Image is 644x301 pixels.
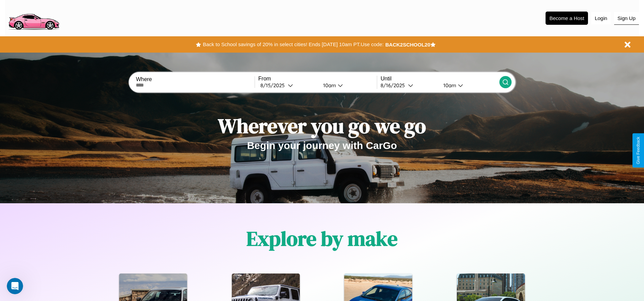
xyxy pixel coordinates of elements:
button: Login [591,12,611,24]
div: 8 / 16 / 2025 [381,82,408,89]
b: BACK2SCHOOL20 [385,42,430,48]
iframe: Intercom live chat [7,278,23,294]
h1: Explore by make [246,225,398,252]
button: Sign Up [614,12,639,25]
label: From [258,76,377,82]
button: 10am [438,82,499,89]
label: Until [381,76,499,82]
button: 10am [318,82,377,89]
div: 10am [440,82,458,89]
button: Back to School savings of 20% in select cities! Ends [DATE] 10am PT.Use code: [201,40,385,49]
div: 10am [320,82,338,89]
button: Become a Host [546,12,588,25]
button: 8/15/2025 [258,82,318,89]
label: Where [136,76,254,82]
div: Give Feedback [636,137,641,164]
div: 8 / 15 / 2025 [260,82,288,89]
img: logo [5,3,62,32]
